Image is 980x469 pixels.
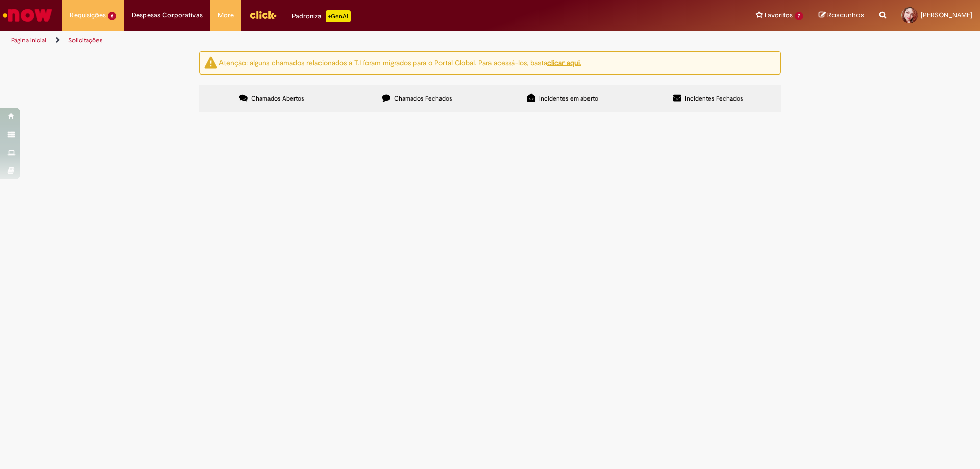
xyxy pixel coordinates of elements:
span: Favoritos [765,10,793,20]
span: Chamados Abertos [251,94,304,103]
span: Despesas Corporativas [132,10,203,20]
span: Rascunhos [827,10,864,20]
span: 7 [795,12,803,20]
img: click_logo_yellow_360x200.png [249,7,277,22]
span: Incidentes em aberto [539,94,598,103]
img: ServiceNow [1,5,54,26]
span: [PERSON_NAME] [921,11,972,19]
ul: Trilhas de página [8,31,646,50]
a: Solicitações [68,36,103,44]
span: Incidentes Fechados [685,94,743,103]
span: More [218,10,234,20]
ng-bind-html: Atenção: alguns chamados relacionados a T.I foram migrados para o Portal Global. Para acessá-los,... [219,58,581,67]
a: Página inicial [11,36,46,44]
a: clicar aqui. [547,58,581,67]
span: Chamados Fechados [394,94,452,103]
p: +GenAi [326,10,351,22]
span: Requisições [70,10,106,20]
a: Rascunhos [819,11,864,20]
span: 6 [108,12,116,20]
div: Padroniza [292,10,351,22]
